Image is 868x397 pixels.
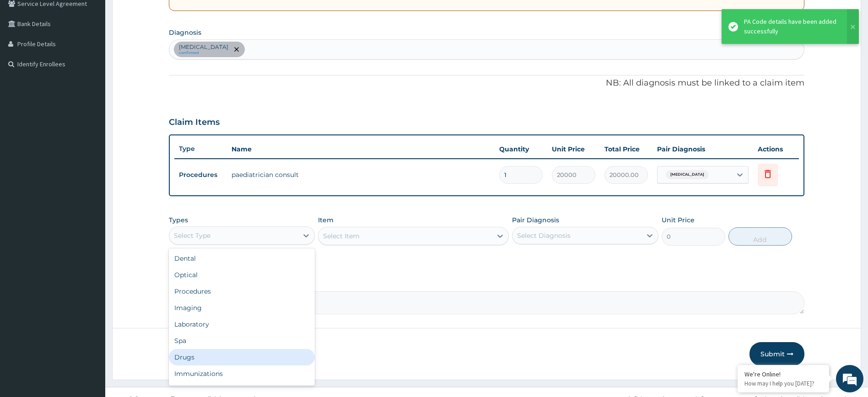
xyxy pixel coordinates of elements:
td: Procedures [174,166,227,183]
p: [MEDICAL_DATA] [179,43,228,51]
th: Total Price [600,140,652,158]
span: [MEDICAL_DATA] [666,170,709,179]
button: Add [728,227,792,246]
th: Name [227,140,495,158]
label: Item [318,215,334,225]
div: Dental [169,250,315,267]
div: Optical [169,267,315,283]
div: Immunizations [169,365,315,382]
span: remove selection option [232,45,241,54]
label: Types [169,216,188,224]
label: Pair Diagnosis [512,215,559,225]
div: Select Type [174,231,210,240]
div: Laboratory [169,316,315,333]
th: Unit Price [547,140,600,158]
div: Minimize live chat window [150,5,172,27]
p: How may I help you today? [744,380,822,387]
div: Procedures [169,283,315,300]
th: Actions [753,140,799,158]
td: paediatrician consult [227,166,495,184]
div: Select Diagnosis [517,231,571,240]
span: We're online! [53,115,126,208]
th: Type [174,140,227,157]
label: Comment [169,279,805,286]
p: NB: All diagnosis must be linked to a claim item [169,77,805,89]
th: Pair Diagnosis [652,140,753,158]
button: Submit [749,342,804,366]
label: Unit Price [662,215,695,225]
div: Spa [169,333,315,349]
div: Imaging [169,300,315,316]
div: Drugs [169,349,315,365]
th: Quantity [495,140,547,158]
h3: Claim Items [169,118,220,128]
textarea: Type your message and hit 'Enter' [5,250,174,282]
div: PA Code details have been added successfully [744,17,838,36]
div: Chat with us now [48,51,154,63]
img: d_794563401_company_1708531726252_794563401 [17,46,37,69]
div: We're Online! [744,370,822,378]
small: confirmed [179,51,228,55]
label: Diagnosis [169,28,201,37]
